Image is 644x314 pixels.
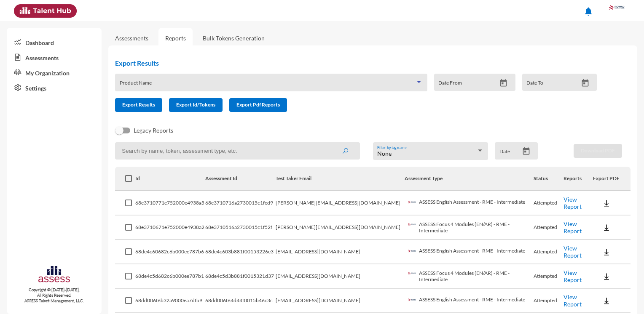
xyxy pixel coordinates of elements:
span: Export Results [122,101,155,108]
a: Bulk Tokens Generation [196,28,271,48]
a: Assessments [7,50,102,65]
td: Attempted [534,240,564,264]
td: [PERSON_NAME][EMAIL_ADDRESS][DOMAIN_NAME] [276,216,405,240]
h2: Export Results [115,59,604,67]
th: Test Taker Email [276,167,405,191]
td: [PERSON_NAME][EMAIL_ADDRESS][DOMAIN_NAME] [276,191,405,216]
td: ASSESS Focus 4 Modules (EN/AR) - RME - Intermediate [405,264,534,289]
td: ASSESS English Assessment - RME - Intermediate [405,289,534,313]
a: My Organization [7,65,102,80]
button: Export Pdf Reports [229,98,287,112]
td: Attempted [534,216,564,240]
th: Assessment Id [205,167,276,191]
a: View Report [563,220,582,234]
a: Assessments [115,35,148,42]
button: Export Id/Tokens [169,98,223,112]
a: Settings [7,80,102,95]
td: ASSESS English Assessment - RME - Intermediate [405,191,534,216]
th: Status [534,167,564,191]
td: 68dd006f64d44f0015b46c3c [205,289,276,313]
th: Export PDF [593,167,631,191]
td: 68de4c5d682c6b000ee787b1 [135,264,205,289]
td: ASSESS English Assessment - RME - Intermediate [405,240,534,264]
span: Legacy Reports [134,125,173,136]
span: Export Id/Tokens [176,101,215,108]
input: Search by name, token, assessment type, etc. [115,142,360,160]
td: Attempted [534,264,564,289]
td: 68de4c603b881f00153226e3 [205,240,276,264]
a: Reports [158,28,193,48]
td: [EMAIL_ADDRESS][DOMAIN_NAME] [276,264,405,289]
a: Dashboard [7,35,102,50]
td: 68de4c60682c6b000ee787b6 [135,240,205,264]
button: Download PDF [574,144,622,158]
td: [EMAIL_ADDRESS][DOMAIN_NAME] [276,289,405,313]
button: Open calendar [578,79,593,88]
td: 68e3710716a2730015c1fed9 [205,191,276,216]
td: Attempted [534,289,564,313]
td: [EMAIL_ADDRESS][DOMAIN_NAME] [276,240,405,264]
img: assesscompany-logo.png [38,265,71,285]
a: View Report [563,196,582,210]
button: Open calendar [519,147,534,156]
a: View Report [563,293,582,308]
button: Export Results [115,98,162,112]
td: 68e3710771e752000e4938a5 [135,191,205,216]
a: View Report [563,269,582,283]
th: Id [135,167,205,191]
th: Reports [563,167,593,191]
span: Download PDF [581,147,615,154]
td: 68e3710516a2730015c1f52f [205,216,276,240]
span: None [377,150,392,157]
td: 68dd006f6b32a9000ea7dfb9 [135,289,205,313]
p: Copyright © [DATE]-[DATE]. All Rights Reserved. ASSESS Talent Management, LLC. [7,287,102,303]
th: Assessment Type [405,167,534,191]
a: View Report [563,245,582,259]
td: Attempted [534,191,564,216]
button: Open calendar [496,79,511,88]
td: ASSESS Focus 4 Modules (EN/AR) - RME - Intermediate [405,216,534,240]
td: 68de4c5d3b881f0015321d37 [205,264,276,289]
mat-icon: notifications [583,6,593,16]
span: Export Pdf Reports [236,101,280,108]
td: 68e3710671e752000e4938a2 [135,216,205,240]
